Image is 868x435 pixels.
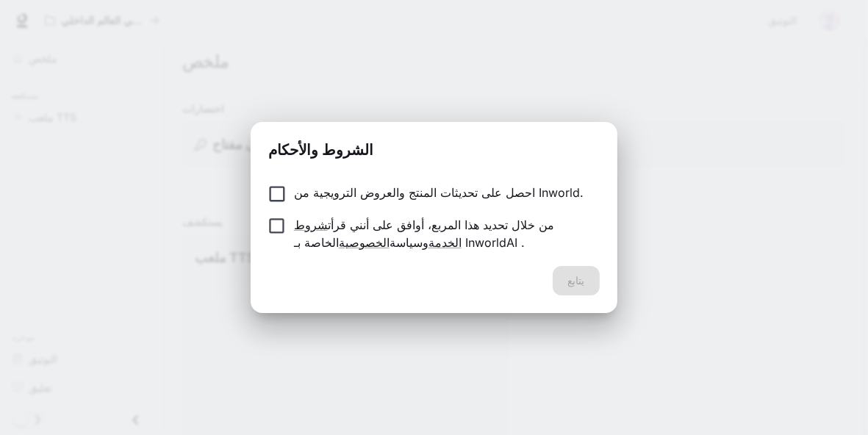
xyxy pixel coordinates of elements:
[390,235,428,250] font: وسياسة
[268,141,373,159] font: الشروط والأحكام
[294,185,584,200] font: احصل على تحديثات المنتج والعروض الترويجية من Inworld.
[294,235,525,250] font: الخاصة بـ InworldAI .
[339,235,390,250] a: الخصوصية
[294,217,462,250] a: شروط الخدمة
[328,217,554,232] font: من خلال تحديد هذا المربع، أوافق على أنني قرأت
